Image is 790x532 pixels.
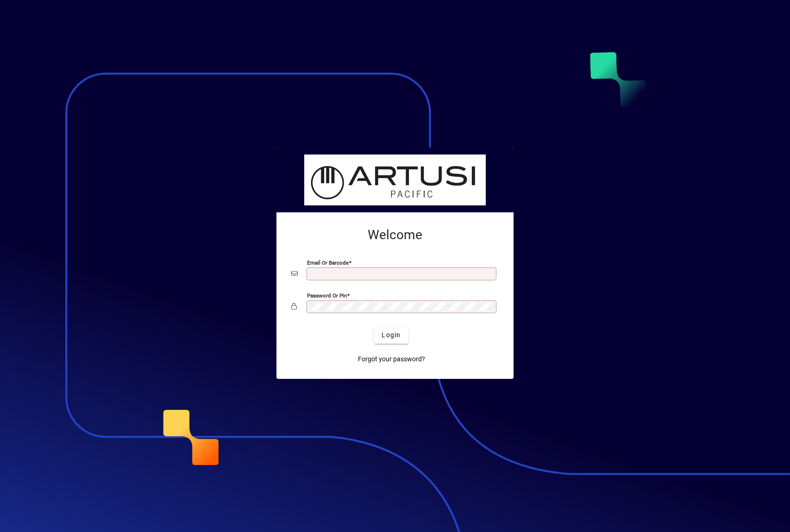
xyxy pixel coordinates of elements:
[307,259,349,266] mat-label: Email or Barcode
[374,327,408,344] button: Login
[291,227,499,243] h2: Welcome
[382,330,401,340] span: Login
[307,292,347,298] mat-label: Password or Pin
[358,354,425,364] span: Forgot your password?
[354,351,429,368] a: Forgot your password?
